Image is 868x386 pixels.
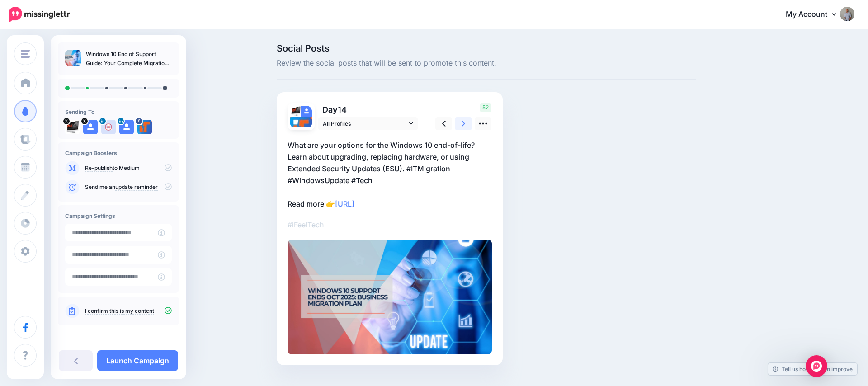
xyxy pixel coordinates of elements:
[277,57,696,69] span: Review the social posts that will be sent to promote this content.
[86,50,172,68] p: Windows 10 End of Support Guide: Your Complete Migration Plan for 2025
[85,183,172,191] p: Send me an
[806,355,827,377] div: Open Intercom Messenger
[323,119,407,128] span: All Profiles
[65,50,81,66] img: e13221eece1d4bef1d3f1efc282b7e82_thumb.jpg
[288,240,492,354] img: e13221eece1d4bef1d3f1efc282b7e82.jpg
[290,117,312,138] img: 428652482_854377056700987_8639726828542345580_n-bsa146612.jpg
[301,106,312,117] img: user_default_image.png
[288,139,492,210] p: What are your options for the Windows 10 end-of-life? Learn about upgrading, replacing hardware, ...
[318,103,419,116] p: Day
[65,212,172,219] h4: Campaign Settings
[277,44,696,53] span: Social Posts
[480,103,491,112] span: 52
[768,363,857,375] a: Tell us how we can improve
[318,117,418,130] a: All Profiles
[338,105,347,114] span: 14
[83,120,98,134] img: user_default_image.png
[65,108,172,115] h4: Sending To
[85,164,172,172] p: to Medium
[21,50,30,58] img: menu.png
[335,199,354,208] a: [URL]
[9,7,70,22] img: Missinglettr
[115,184,158,191] a: update reminder
[119,120,134,134] img: user_default_image.png
[65,150,172,156] h4: Campaign Boosters
[101,120,116,134] img: user_default_image.png
[777,4,854,26] a: My Account
[137,120,152,134] img: 428652482_854377056700987_8639726828542345580_n-bsa146612.jpg
[288,219,492,231] p: #iFeelTech
[65,120,80,134] img: 931ab0b3072c3b99b00a0fbbfaeab101-26458.png
[85,165,113,172] a: Re-publish
[85,307,154,315] a: I confirm this is my content
[290,106,301,117] img: 931ab0b3072c3b99b00a0fbbfaeab101-26458.png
